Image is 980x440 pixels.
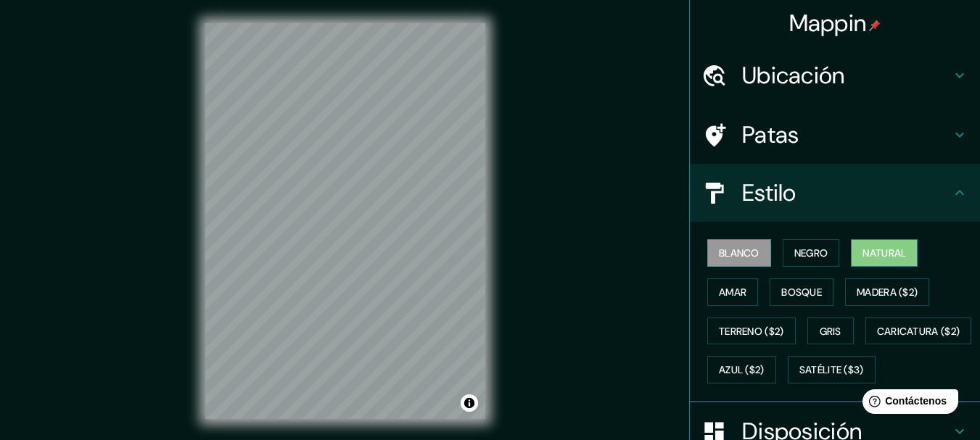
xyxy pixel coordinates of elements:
[770,278,833,306] button: Bosque
[783,239,840,267] button: Negro
[742,60,845,91] font: Ubicación
[789,8,867,38] font: Mappin
[742,178,796,208] font: Estilo
[865,317,972,345] button: Caricatura ($2)
[707,278,758,306] button: Amar
[719,286,746,299] font: Amar
[807,317,854,345] button: Gris
[788,356,876,383] button: Satélite ($3)
[820,325,841,338] font: Gris
[845,278,929,306] button: Madera ($2)
[690,106,980,164] div: Patas
[707,317,796,345] button: Terreno ($2)
[851,383,964,424] iframe: Lanzador de widgets de ayuda
[794,246,828,260] font: Negro
[742,120,799,150] font: Patas
[877,325,960,338] font: Caricatura ($2)
[857,286,918,299] font: Madera ($2)
[707,356,776,383] button: Azul ($2)
[799,364,864,377] font: Satélite ($3)
[719,325,784,338] font: Terreno ($2)
[205,23,485,419] canvas: Mapa
[707,239,771,267] button: Blanco
[869,20,881,31] img: pin-icon.png
[781,286,822,299] font: Bosque
[690,164,980,222] div: Estilo
[862,246,906,260] font: Natural
[690,46,980,104] div: Ubicación
[719,364,765,377] font: Azul ($2)
[851,239,918,267] button: Natural
[719,246,759,260] font: Blanco
[461,394,478,412] button: Activar o desactivar atribución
